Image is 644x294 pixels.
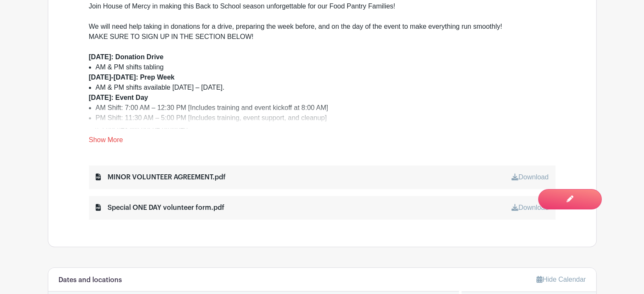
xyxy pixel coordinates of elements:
[89,74,175,81] strong: [DATE]-[DATE]: Prep Week
[102,124,190,132] em: Lunches will not be provided.
[511,173,548,181] a: Download
[96,62,556,72] li: AM & PM shifts tabling
[89,94,148,101] strong: [DATE]: Event Day
[511,204,548,211] a: Download
[89,22,556,62] div: We will need help taking in donations for a drive, preparing the week before, and on the day of t...
[96,203,224,213] div: Special ONE DAY volunteer form.pdf
[96,103,556,113] li: AM Shift: 7:00 AM – 12:30 PM [Includes training and event kickoff at 8:00 AM]
[536,276,586,283] a: Hide Calendar
[96,172,226,182] div: MINOR VOLUNTEER AGREEMENT.pdf
[58,276,122,284] h6: Dates and locations
[89,136,123,147] a: Show More
[96,113,556,133] li: PM Shift: 11:30 AM – 5:00 PM [Includes training, event support, and cleanup]
[89,1,556,22] div: Join House of Mercy in making this Back to School season unforgettable for our Food Pantry Families!
[96,82,556,93] li: AM & PM shifts available [DATE] – [DATE].
[89,53,164,60] strong: [DATE]: Donation Drive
